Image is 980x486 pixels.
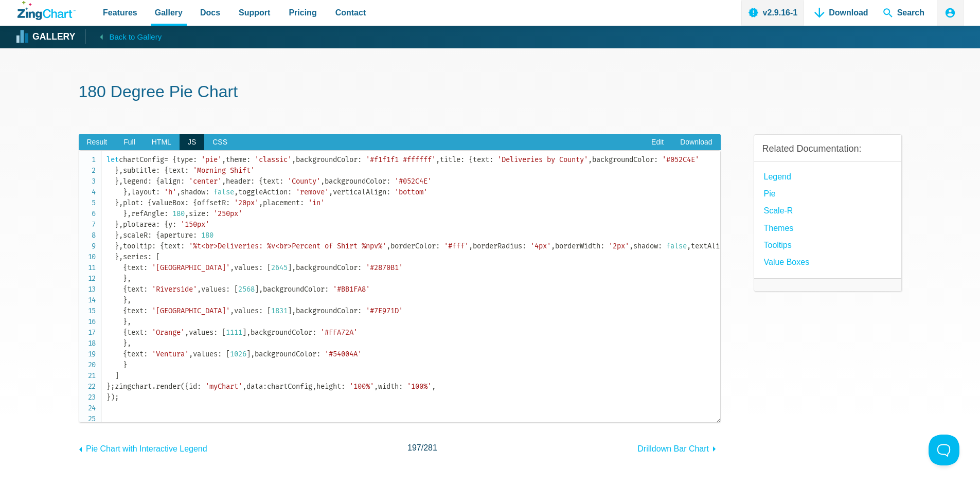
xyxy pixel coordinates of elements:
span: , [551,242,555,250]
span: 'Morning Shift' [193,166,255,175]
span: '150px' [181,220,209,229]
span: ] [115,371,119,380]
span: , [119,253,123,261]
span: 'Riverside' [152,285,197,294]
span: ; [115,393,119,402]
span: '20px' [234,199,259,207]
span: : [218,350,222,358]
span: '#BB1FA8' [333,285,370,294]
span: : [386,177,390,186]
span: { [123,350,127,358]
a: Scale-R [764,204,793,218]
span: { [123,328,127,337]
span: 2645 [271,263,288,272]
span: 281 [423,443,437,452]
a: Back to Gallery [85,29,162,44]
span: HTML [144,134,180,151]
span: } [115,177,119,186]
span: , [127,274,131,283]
span: : [226,199,230,207]
span: : [144,307,148,315]
span: : [386,188,390,196]
span: } [123,274,127,283]
span: , [176,188,181,196]
span: '4px' [530,242,551,250]
span: 'classic' [255,155,292,164]
span: 'center' [189,177,222,186]
code: chartConfig type theme backgroundColor title text backgroundColor subtitle text legend align head... [106,154,720,403]
span: : [259,263,263,272]
span: } [123,188,127,196]
span: '2px' [609,242,629,250]
strong: Gallery [32,32,75,42]
span: : [152,242,156,250]
span: { [193,199,197,207]
span: : [148,231,152,240]
a: Gallery [17,29,75,45]
span: , [127,317,131,326]
span: ; [111,382,115,391]
a: Pie [764,187,776,201]
span: , [374,382,378,391]
span: } [123,317,127,326]
span: 1831 [271,307,288,315]
span: Contact [335,6,366,20]
span: 'myChart' [205,382,242,391]
span: '100%' [349,382,374,391]
span: : [156,220,160,229]
span: [ [222,328,226,337]
span: , [127,188,131,196]
span: } [123,361,127,369]
span: JS [180,134,204,151]
span: 197 [407,443,421,452]
a: Pie Chart with Interactive Legend [79,439,207,456]
span: : [205,209,209,218]
span: render [156,382,181,391]
span: 'bottom' [395,188,427,196]
span: : [436,242,440,250]
span: : [164,209,168,218]
span: 180 [201,231,213,240]
span: : [358,263,362,272]
a: Tooltips [764,238,792,252]
span: : [358,307,362,315]
span: , [119,220,123,229]
span: ] [288,307,292,315]
span: , [119,242,123,250]
span: : [148,177,152,186]
span: '%t<br>Deliveries: %v<br>Percent of Shirt %npv%' [189,242,386,250]
span: : [460,155,465,164]
span: [ [267,307,271,315]
span: { [156,231,160,240]
span: : [181,177,185,186]
span: { [185,382,189,391]
span: 'h' [164,188,176,196]
a: Download [672,134,720,151]
span: , [230,263,234,272]
span: false [666,242,687,250]
span: , [259,285,263,294]
span: , [292,263,296,272]
span: : [144,328,148,337]
span: : [399,382,403,391]
a: Drilldown Bar Chart [637,439,720,456]
span: : [156,188,160,196]
span: , [119,231,123,240]
span: , [222,155,226,164]
span: ] [246,350,251,358]
span: } [115,253,119,261]
span: 'pie' [201,155,222,164]
a: themes [764,221,794,235]
span: , [185,209,189,218]
span: , [432,382,436,391]
span: : [325,285,329,294]
span: , [234,188,238,196]
span: : [156,166,160,175]
span: false [213,188,234,196]
span: : [654,155,658,164]
span: [ [267,263,271,272]
span: 'in' [308,199,325,207]
span: , [386,242,390,250]
span: { [172,155,176,164]
span: = [164,155,168,164]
